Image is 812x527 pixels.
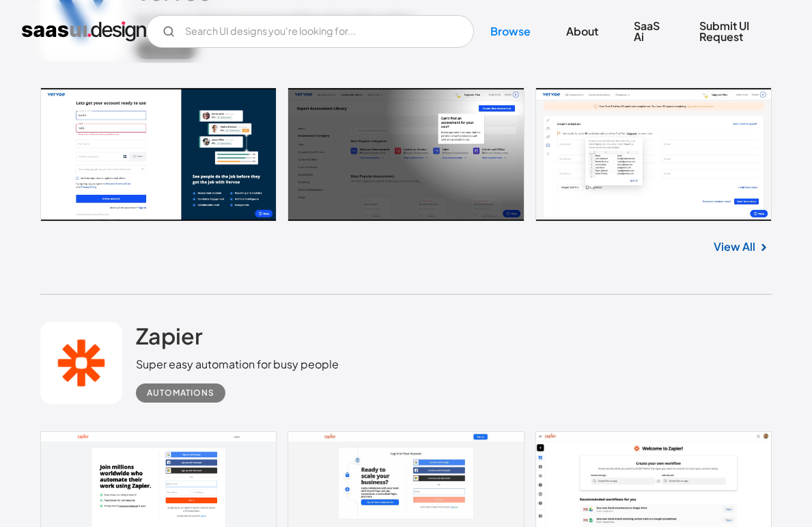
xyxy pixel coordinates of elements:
a: About [550,16,615,46]
a: SaaS Ai [617,11,680,52]
h2: Zapier [136,322,203,349]
a: Browse [474,16,547,46]
a: Zapier [136,322,203,356]
div: Super easy automation for busy people [136,356,339,373]
a: home [22,21,146,42]
input: Search UI designs you're looking for... [146,15,474,48]
div: Automations [147,385,214,401]
a: View All [714,239,755,255]
a: Submit UI Request [683,11,790,52]
form: Email Form [146,15,474,48]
